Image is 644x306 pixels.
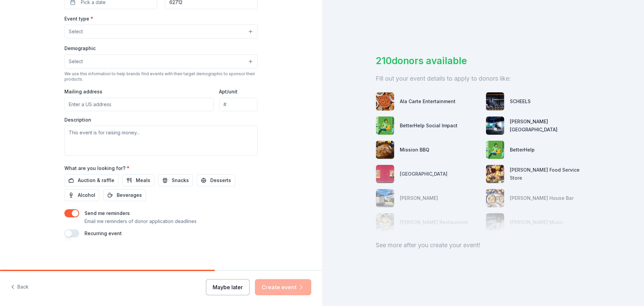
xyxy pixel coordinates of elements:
[510,97,531,105] div: SCHEELS
[64,98,214,111] input: Enter a US address
[486,117,504,135] img: photo for Griffin Museum of Science and Industry
[136,176,150,184] span: Meals
[376,92,394,111] img: photo for Ala Carte Entertainment
[64,54,258,69] button: Select
[64,117,91,123] label: Description
[172,176,189,184] span: Snacks
[400,146,429,154] div: Mission BBQ
[219,98,258,111] input: #
[210,176,231,184] span: Desserts
[206,279,250,295] button: Maybe later
[158,174,193,186] button: Snacks
[85,210,130,216] label: Send me reminders
[78,176,114,184] span: Auction & raffle
[219,88,237,95] label: Apt/unit
[64,15,93,22] label: Event type
[11,280,29,294] button: Back
[64,45,96,52] label: Demographic
[117,191,142,199] span: Beverages
[78,191,95,199] span: Alcohol
[400,97,455,105] div: Ala Carte Entertainment
[376,240,590,251] div: See more after you create your event!
[64,88,102,95] label: Mailing address
[64,165,129,172] label: What are you looking for?
[85,217,197,225] p: Email me reminders of donor application deadlines
[85,230,122,236] label: Recurring event
[64,174,118,186] button: Auction & raffle
[103,189,146,201] button: Beverages
[376,54,590,68] div: 210 donors available
[64,71,258,82] div: We use this information to help brands find events with their target demographic to sponsor their...
[376,73,590,84] div: Fill out your event details to apply to donors like:
[376,117,394,135] img: photo for BetterHelp Social Impact
[400,122,458,130] div: BetterHelp Social Impact
[64,189,99,201] button: Alcohol
[64,25,258,39] button: Select
[69,57,83,65] span: Select
[197,174,235,186] button: Desserts
[510,118,590,134] div: [PERSON_NAME][GEOGRAPHIC_DATA]
[69,28,83,36] span: Select
[486,141,504,159] img: photo for BetterHelp
[376,141,394,159] img: photo for Mission BBQ
[510,146,535,154] div: BetterHelp
[486,92,504,111] img: photo for SCHEELS
[122,174,154,186] button: Meals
